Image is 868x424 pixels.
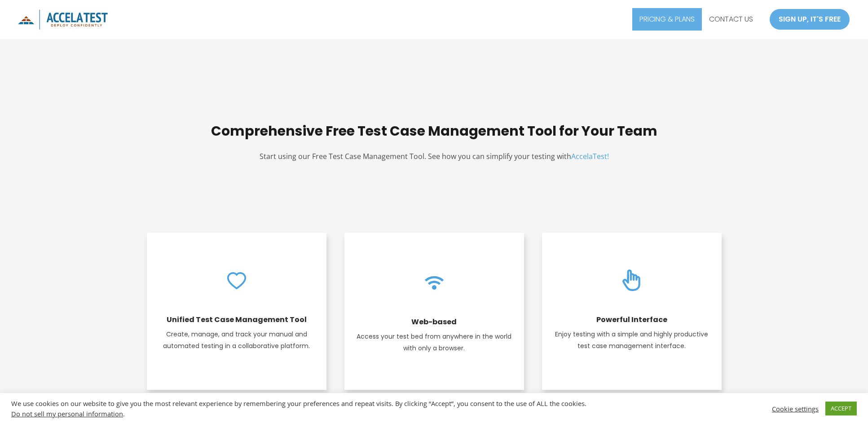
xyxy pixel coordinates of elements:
[702,8,760,31] a: CONTACT US
[632,8,702,31] a: PRICING & PLANS
[156,328,317,352] p: Create, manage, and track your manual and automated testing in a collaborative platform.
[571,151,609,161] a: AccelaTest!
[353,331,515,354] p: Access your test bed from anywhere in the world with only a browser.
[769,9,850,30] a: SIGN UP, IT'S FREE
[18,14,108,24] a: AccelaTest
[18,9,108,30] img: icon
[167,314,307,325] strong: Unified Test Case Management Tool
[586,8,760,31] nav: Site Navigation
[551,328,713,352] p: Enjoy testing with a simple and highly productive test case management interface.
[825,402,857,415] a: ACCEPT
[211,121,657,141] strong: Comprehensive Free Test Case Management Tool for Your Team
[586,8,632,31] a: FEATURES
[11,409,123,418] a: Do not sell my personal information
[11,410,603,418] div: .
[411,317,457,327] strong: Web-based
[11,399,603,418] div: We use cookies on our website to give you the most relevant experience by remembering your prefer...
[772,405,819,413] a: Cookie settings
[596,314,667,325] strong: Powerful Interface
